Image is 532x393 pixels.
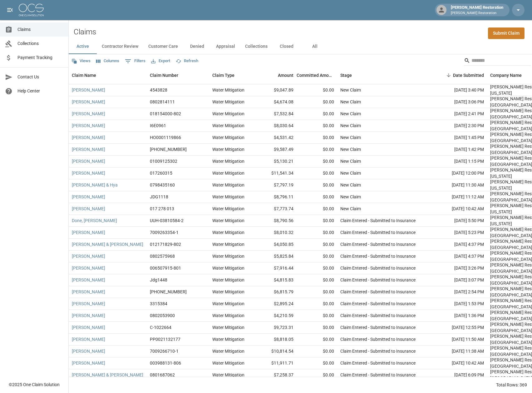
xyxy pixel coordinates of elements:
[150,301,167,307] div: 3315384
[150,336,180,342] div: PP0021132177
[72,229,105,236] a: [PERSON_NAME]
[431,144,487,156] div: [DATE] 1:42 PM
[72,122,105,129] a: [PERSON_NAME]
[340,301,416,307] div: Claim Entered - Submitted to Insurance
[150,277,167,283] div: Jdg1448
[340,253,416,259] div: Claim Entered - Submitted to Insurance
[340,158,361,164] div: New Claim
[72,336,105,342] a: [PERSON_NAME]
[431,274,487,286] div: [DATE] 3:07 PM
[212,372,244,378] div: Water Mitigation
[150,170,172,176] div: 017260315
[431,298,487,310] div: [DATE] 1:53 PM
[431,67,487,84] div: Date Submitted
[256,357,297,369] div: $11,911.71
[174,56,200,66] button: Refresh
[256,156,297,167] div: $5,130.21
[340,336,416,342] div: Claim Entered - Submitted to Insurance
[256,203,297,215] div: $7,773.74
[240,39,273,54] button: Collections
[297,120,337,132] div: $0.00
[256,144,297,156] div: $9,587.49
[212,194,244,200] div: Water Mitigation
[256,191,297,203] div: $8,796.11
[17,40,63,47] span: Collections
[212,324,244,331] div: Water Mitigation
[256,369,297,381] div: $7,258.37
[340,324,416,331] div: Claim Entered - Submitted to Insurance
[72,194,105,200] a: [PERSON_NAME]
[17,74,63,80] span: Contact Us
[431,84,487,96] div: [DATE] 3:40 PM
[150,122,166,129] div: I6E0961
[212,336,244,342] div: Water Mitigation
[143,39,183,54] button: Customer Care
[72,206,105,212] a: [PERSON_NAME]
[340,277,416,283] div: Claim Entered - Submitted to Insurance
[95,56,121,66] button: Select columns
[212,217,244,224] div: Water Mitigation
[19,4,44,16] img: ocs-logo-white-transparent.png
[212,158,244,164] div: Water Mitigation
[297,156,337,167] div: $0.00
[431,132,487,144] div: [DATE] 1:45 PM
[453,67,484,84] div: Date Submitted
[490,67,522,84] div: Company Name
[256,215,297,227] div: $8,790.56
[17,88,63,94] span: Help Center
[451,11,503,16] p: [PERSON_NAME] Restoration
[340,111,361,117] div: New Claim
[212,87,244,93] div: Water Mitigation
[150,217,184,224] div: UUH-03810584-2
[17,26,63,33] span: Claims
[340,289,416,295] div: Claim Entered - Submitted to Insurance
[340,67,352,84] div: Stage
[209,67,256,84] div: Claim Type
[431,310,487,322] div: [DATE] 1:36 PM
[431,369,487,381] div: [DATE] 6:09 PM
[496,382,527,388] div: Total Rows: 369
[150,241,181,247] div: 012171829-802
[97,39,143,54] button: Contractor Review
[256,298,297,310] div: $2,895.24
[256,262,297,274] div: $7,916.44
[431,251,487,262] div: [DATE] 4:37 PM
[297,96,337,108] div: $0.00
[212,67,234,84] div: Claim Type
[340,87,361,93] div: New Claim
[150,146,187,152] div: 1066-33-8082
[72,134,105,141] a: [PERSON_NAME]
[256,286,297,298] div: $6,815.79
[297,215,337,227] div: $0.00
[72,348,105,354] a: [PERSON_NAME]
[278,67,293,84] div: Amount
[297,144,337,156] div: $0.00
[72,372,143,378] a: [PERSON_NAME] & [PERSON_NAME]
[297,67,334,84] div: Committed Amount
[72,67,96,84] div: Claim Name
[297,334,337,346] div: $0.00
[212,122,244,129] div: Water Mitigation
[17,54,63,61] span: Payment Tracking
[297,132,337,144] div: $0.00
[147,67,209,84] div: Claim Number
[464,56,531,67] div: Search
[150,265,181,271] div: 006507915-801
[256,274,297,286] div: $4,815.83
[297,310,337,322] div: $0.00
[72,265,105,271] a: [PERSON_NAME]
[297,84,337,96] div: $0.00
[211,39,240,54] button: Appraisal
[150,253,175,259] div: 0802575968
[69,39,97,54] button: Active
[297,251,337,262] div: $0.00
[431,191,487,203] div: [DATE] 11:12 AM
[431,322,487,334] div: [DATE] 12:55 PM
[256,167,297,179] div: $11,541.34
[340,312,416,319] div: Claim Entered - Submitted to Insurance
[340,99,361,105] div: New Claim
[74,27,96,37] h2: Claims
[150,134,181,141] div: HO0001119866
[297,274,337,286] div: $0.00
[297,298,337,310] div: $0.00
